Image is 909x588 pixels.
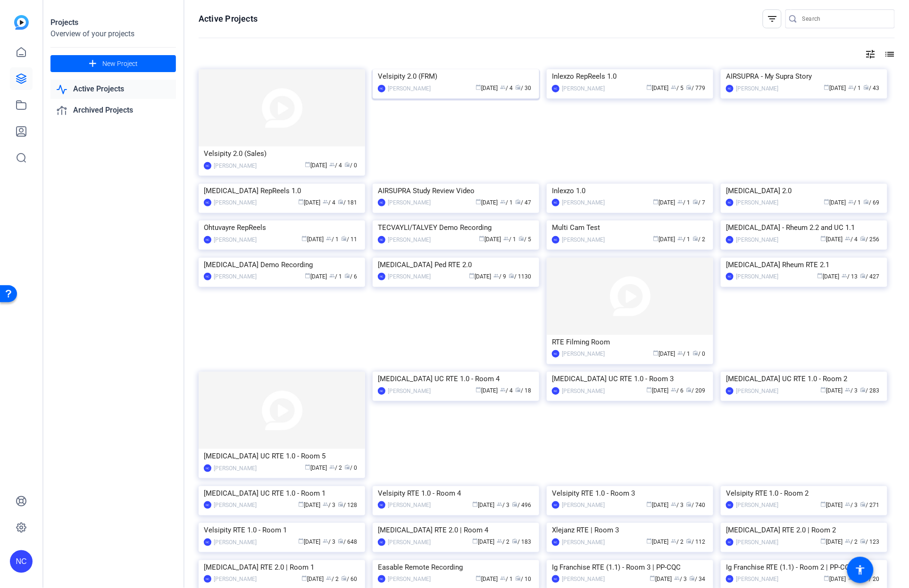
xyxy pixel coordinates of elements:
span: / 181 [338,199,358,206]
span: calendar_today [476,84,482,90]
div: NC [378,199,385,206]
div: [PERSON_NAME] [388,198,431,207]
div: NC [378,575,385,583]
span: / 30 [516,85,532,91]
span: calendar_today [476,199,482,204]
div: [MEDICAL_DATA] UC RTE 1.0 - Room 3 [552,372,708,386]
span: group [849,84,854,90]
div: [PERSON_NAME] [214,538,257,547]
span: group [497,501,503,507]
div: [PERSON_NAME] [388,386,431,396]
span: / 2 [845,539,858,545]
span: calendar_today [653,199,659,204]
span: group [678,350,684,356]
mat-icon: tune [865,49,876,60]
span: [DATE] [821,539,843,545]
div: Multi Cam Test [552,220,708,235]
span: [DATE] [305,465,327,471]
div: NC [726,539,734,546]
span: group [845,538,851,544]
div: NC [726,387,734,395]
span: group [494,273,500,278]
span: [DATE] [476,387,498,394]
span: / 427 [860,273,880,280]
div: NC [552,387,559,395]
button: New Project [50,55,176,72]
mat-icon: accessibility [855,564,866,576]
div: [PERSON_NAME] [214,574,257,584]
div: NC [726,273,734,280]
span: / 1 [678,199,691,206]
span: calendar_today [476,387,482,392]
mat-icon: add [87,58,99,70]
div: [PERSON_NAME] [214,198,257,207]
span: / 128 [338,502,358,508]
span: group [500,199,506,204]
span: [DATE] [469,273,492,280]
span: radio [516,84,521,90]
div: NC [552,199,559,206]
span: group [323,538,329,544]
span: group [500,84,506,90]
span: calendar_today [473,501,478,507]
span: [DATE] [647,387,669,394]
div: NC [726,501,734,509]
div: NC [552,85,559,92]
span: calendar_today [824,199,830,204]
div: NC [204,199,211,206]
div: [MEDICAL_DATA] - Rheum 2.2 and UC 1.1 [726,220,882,235]
span: radio [345,464,350,470]
span: radio [338,501,344,507]
span: / 1 [330,273,342,280]
div: NC [378,85,385,92]
div: NC [726,236,734,244]
span: / 4 [323,199,336,206]
div: NC [552,501,559,509]
div: [PERSON_NAME] [736,500,779,510]
span: group [326,236,332,241]
span: radio [516,387,521,392]
div: Inlexzo RepReels 1.0 [552,69,708,83]
div: RTE Filming Room [552,335,708,349]
div: [PERSON_NAME] [736,235,779,245]
span: radio [693,199,699,204]
span: radio [686,387,692,392]
div: [PERSON_NAME] [562,574,605,584]
div: NC [552,350,559,358]
div: [MEDICAL_DATA] UC RTE 1.0 - Room 4 [378,372,534,386]
span: / 3 [323,502,336,508]
span: calendar_today [647,387,652,392]
div: [PERSON_NAME] [736,84,779,93]
div: NC [204,501,211,509]
span: calendar_today [479,236,485,241]
span: group [323,199,329,204]
span: calendar_today [305,162,311,167]
span: / 6 [345,273,358,280]
span: group [849,199,854,204]
span: [DATE] [476,199,498,206]
span: / 43 [864,85,880,91]
div: NC [204,465,211,472]
div: AIRSUPRA - My Supra Story [726,69,882,83]
div: [PERSON_NAME] [214,235,257,245]
span: radio [512,538,518,544]
input: Search [802,13,887,24]
div: NC [10,550,33,573]
span: [DATE] [647,85,669,91]
span: calendar_today [469,273,475,278]
span: calendar_today [821,501,826,507]
div: Overview of your projects [50,28,176,40]
span: calendar_today [647,538,652,544]
span: calendar_today [302,575,308,581]
span: / 3 [675,576,687,582]
span: calendar_today [476,575,482,581]
div: NC [552,236,559,244]
mat-icon: filter_list [767,13,778,24]
div: NC [378,539,385,546]
span: [DATE] [305,162,327,169]
span: radio [512,501,518,507]
span: radio [860,236,866,241]
span: [DATE] [653,236,675,243]
div: [PERSON_NAME] [562,235,605,245]
span: / 4 [330,162,342,169]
